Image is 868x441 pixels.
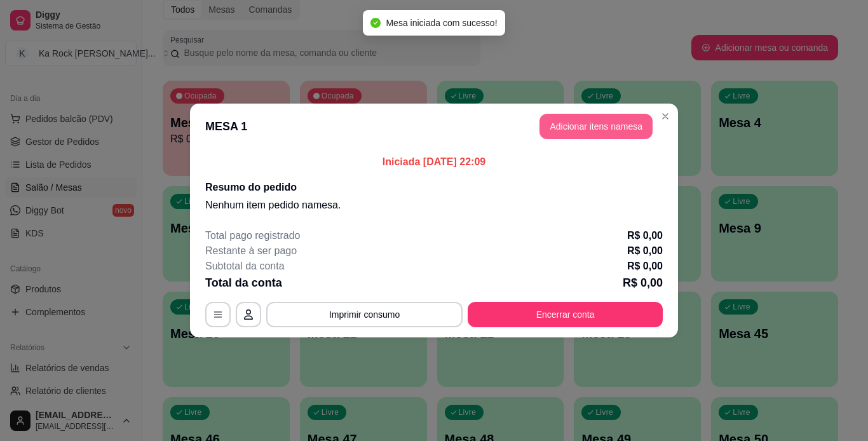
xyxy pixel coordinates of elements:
[627,243,663,259] p: R$ 0,00
[190,104,678,149] header: MESA 1
[205,228,300,243] p: Total pago registrado
[539,114,653,139] button: Adicionar itens namesa
[205,154,663,170] p: Iniciada [DATE] 22:09
[205,180,663,195] h2: Resumo do pedido
[386,18,497,28] span: Mesa iniciada com sucesso!
[627,228,663,243] p: R$ 0,00
[655,106,675,126] button: Close
[266,302,463,327] button: Imprimir consumo
[205,198,663,213] p: Nenhum item pedido na mesa .
[205,243,297,259] p: Restante à ser pago
[468,302,663,327] button: Encerrar conta
[205,274,282,292] p: Total da conta
[627,259,663,274] p: R$ 0,00
[205,259,285,274] p: Subtotal da conta
[623,274,663,292] p: R$ 0,00
[370,18,381,28] span: check-circle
